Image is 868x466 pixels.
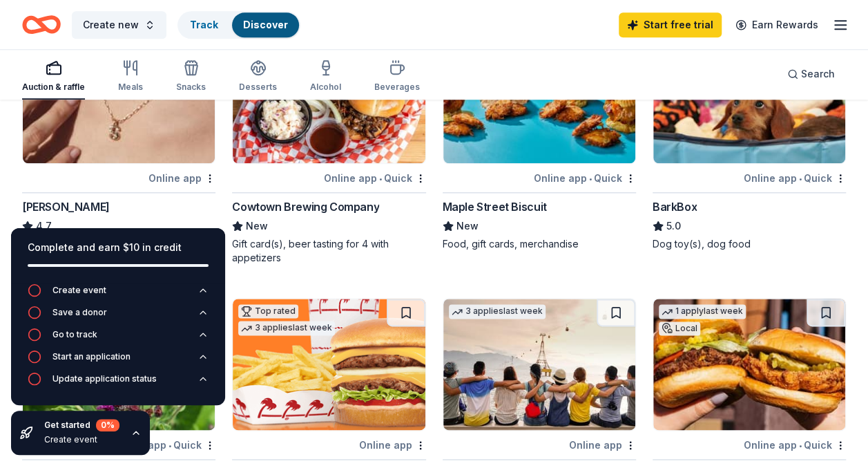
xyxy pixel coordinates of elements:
[653,31,846,251] a: Image for BarkBoxTop rated12 applieslast weekOnline app•QuickBarkBox5.0Dog toy(s), dog food
[744,169,846,187] div: Online app Quick
[232,237,425,265] div: Gift card(s), beer tasting for 4 with appetizers
[52,373,157,384] div: Update application status
[359,436,426,454] div: Online app
[28,350,209,372] button: Start an application
[443,237,636,251] div: Food, gift cards, merchandise
[310,54,341,100] button: Alcohol
[534,169,636,187] div: Online app Quick
[22,8,61,41] a: Home
[148,169,215,187] div: Online app
[83,17,139,33] span: Create new
[28,239,209,256] div: Complete and earn $10 in credit
[28,372,209,394] button: Update application status
[443,31,636,251] a: Image for Maple Street Biscuit5 applieslast weekOnline app•QuickMaple Street BiscuitNewFood, gift...
[619,12,722,37] a: Start free trial
[118,82,143,93] div: Meals
[96,419,119,431] div: 0 %
[28,328,209,350] button: Go to track
[799,440,802,451] span: •
[28,306,209,328] button: Save a donor
[801,66,835,82] span: Search
[374,82,420,93] div: Beverages
[239,54,277,100] button: Desserts
[653,299,845,430] img: Image for Hat Creek Burger Company
[653,237,846,251] div: Dog toy(s), dog food
[52,351,131,362] div: Start an application
[246,218,268,234] span: New
[456,218,479,234] span: New
[449,304,546,319] div: 3 applies last week
[176,54,206,100] button: Snacks
[22,198,110,215] div: [PERSON_NAME]
[239,82,277,93] div: Desserts
[443,299,635,430] img: Image for Let's Roam
[379,173,382,184] span: •
[52,285,106,296] div: Create event
[232,198,379,215] div: Cowtown Brewing Company
[569,436,636,454] div: Online app
[659,304,746,319] div: 1 apply last week
[324,169,426,187] div: Online app Quick
[310,82,341,93] div: Alcohol
[176,82,206,93] div: Snacks
[22,54,85,100] button: Auction & raffle
[727,12,827,37] a: Earn Rewards
[374,54,420,100] button: Beverages
[243,19,288,30] a: Discover
[233,299,425,430] img: Image for In-N-Out
[44,434,119,445] div: Create event
[52,329,97,340] div: Go to track
[238,304,298,318] div: Top rated
[589,173,592,184] span: •
[744,436,846,454] div: Online app Quick
[443,198,547,215] div: Maple Street Biscuit
[799,173,802,184] span: •
[238,321,335,335] div: 3 applies last week
[653,198,697,215] div: BarkBox
[44,419,119,431] div: Get started
[118,54,143,100] button: Meals
[52,307,107,318] div: Save a donor
[659,321,700,335] div: Local
[28,283,209,306] button: Create event
[232,31,425,265] a: Image for Cowtown Brewing CompanyLocalOnline app•QuickCowtown Brewing CompanyNewGift card(s), bee...
[177,11,300,39] button: TrackDiscover
[776,60,846,88] button: Search
[666,218,681,234] span: 5.0
[22,31,215,265] a: Image for Kendra ScottTop rated10 applieslast weekOnline app[PERSON_NAME]4.7Jewelry products, hom...
[22,82,85,93] div: Auction & raffle
[190,19,218,30] a: Track
[72,11,166,39] button: Create new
